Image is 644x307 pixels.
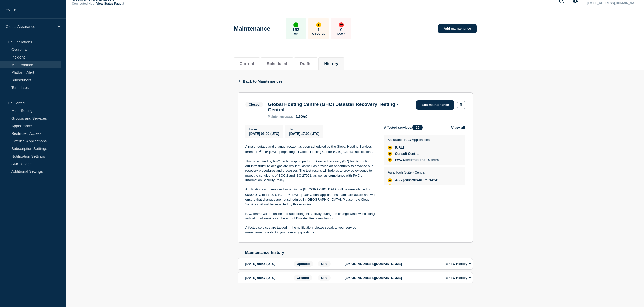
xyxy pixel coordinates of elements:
p: [EMAIL_ADDRESS][DOMAIN_NAME] [586,1,638,5]
a: Edit maintenance [416,100,454,110]
span: CP2 [318,261,331,267]
button: Current [240,62,254,66]
sup: th [260,149,262,152]
div: affected [388,152,392,156]
p: Down [337,32,345,35]
span: Consult Central [395,152,420,156]
p: [EMAIL_ADDRESS][DOMAIN_NAME] [345,276,441,280]
span: [DATE] 17:00 (UTC) [289,132,319,136]
span: Back to Maintenances [243,79,283,83]
span: maintenance [268,115,286,118]
span: Closed [245,102,263,107]
span: Created [294,275,312,281]
p: Global Assurance [6,24,54,29]
div: affected [388,184,392,188]
span: Aura [GEOGRAPHIC_DATA] [395,184,439,188]
a: Add maintenance [438,24,476,33]
p: Affected [312,32,325,35]
p: Applications and services hosted in the [GEOGRAPHIC_DATA] will be unavailable from 06:00 UTC to 1... [245,187,376,207]
span: [URL] [395,146,404,150]
p: Aura Tools Suite - Central [388,170,460,174]
p: [EMAIL_ADDRESS][DOMAIN_NAME] [345,262,441,266]
a: 91500 [296,115,307,118]
p: 193 [292,27,299,32]
p: Assurance BAO Applications [388,138,440,142]
div: affected [316,22,321,27]
h2: Maintenance history [245,250,473,255]
div: up [293,22,298,27]
span: Affected services: [384,125,425,130]
span: 29 [412,125,423,130]
p: From : [249,127,279,131]
sup: th [267,149,269,152]
div: affected [388,178,392,182]
div: affected [388,146,392,150]
p: BAO teams will be online and supporting this activity during the change window including validati... [245,212,376,221]
p: Up [294,32,298,35]
div: [DATE] 08:47 (UTC) [245,275,292,281]
span: Updated [294,261,313,267]
button: Scheduled [267,62,287,66]
span: Aura [GEOGRAPHIC_DATA] [395,178,439,182]
p: 0 [340,27,342,32]
p: This is required by PwC Technology to perform Disaster Recovery (DR) test to confirm our infrastr... [245,159,376,182]
button: History [324,62,338,66]
h1: Maintenance [234,25,271,32]
div: affected [388,158,392,162]
span: PwC Confirmations - Central [395,158,440,162]
a: View Status Page [96,2,124,5]
div: down [339,22,344,27]
p: 1 [317,27,320,32]
button: Show history [445,276,473,280]
p: To : [289,127,319,131]
p: page [268,115,294,118]
button: Back to Maintenances [238,79,283,83]
h3: Global Hosting Centre (GHC) Disaster Recovery Testing - Central [268,102,411,113]
p: Connected Hub [72,2,94,5]
button: Drafts [300,62,311,66]
p: Affected services are tagged in the notification, please speak to your service management contact... [245,225,376,235]
button: View all [451,125,465,130]
button: Show history [445,262,473,266]
sup: th [289,192,291,195]
p: A major outage and change freeze has been scheduled by the Global Hosting Services team for 7 – 8... [245,144,376,155]
span: CP2 [318,275,331,281]
span: [DATE] 06:00 (UTC) [249,132,279,136]
div: [DATE] 08:45 (UTC) [245,261,292,267]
